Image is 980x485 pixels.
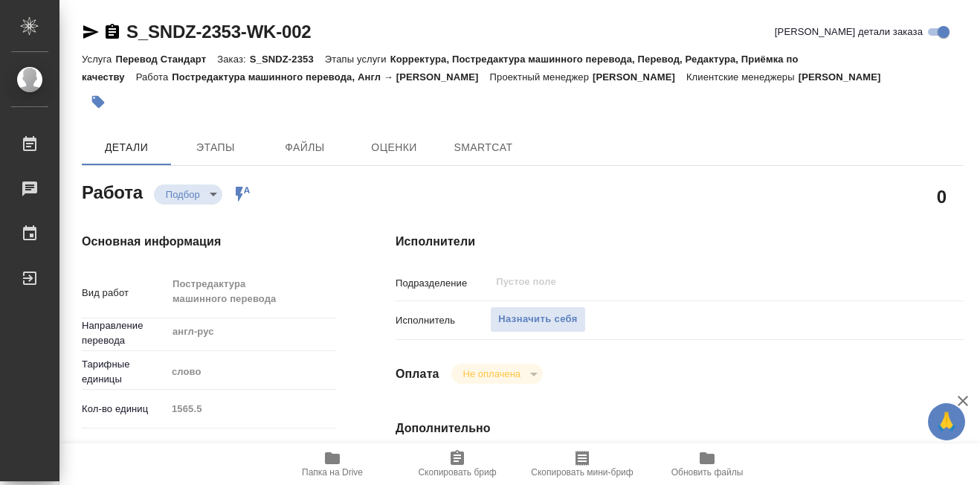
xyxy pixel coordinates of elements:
[180,138,251,157] span: Этапы
[302,467,363,478] span: Папка на Drive
[126,22,311,42] a: S_SNDZ-2353-WK-002
[154,184,222,205] div: Подбор
[396,233,964,251] h4: Исполнители
[686,71,799,83] p: Клиентские менеджеры
[82,318,167,348] p: Направление перевода
[775,25,923,39] span: [PERSON_NAME] детали заказа
[82,54,799,83] p: Корректура, Постредактура машинного перевода, Перевод, Редактура, Приёмка по качеству
[593,71,686,83] p: [PERSON_NAME]
[136,71,173,83] p: Работа
[82,402,167,417] p: Кол-во единиц
[396,420,964,437] h4: Дополнительно
[167,435,336,460] div: Медицина
[167,359,336,385] div: слово
[531,467,633,478] span: Скопировать мини-бриф
[161,188,204,201] button: Подбор
[82,86,115,118] button: Добавить тэг
[82,54,115,65] p: Услуга
[269,138,341,157] span: Файлы
[270,443,395,485] button: Папка на Drive
[459,367,525,380] button: Не оплачена
[671,467,744,478] span: Обновить файлы
[217,54,249,65] p: Заказ:
[82,178,143,205] h2: Работа
[490,306,585,333] button: Назначить себя
[325,54,390,65] p: Этапы услуги
[395,443,520,485] button: Скопировать бриф
[91,138,162,157] span: Детали
[520,443,645,485] button: Скопировать мини-бриф
[645,443,770,485] button: Обновить файлы
[418,467,496,478] span: Скопировать бриф
[494,273,881,291] input: Пустое поле
[250,54,325,65] p: S_SNDZ-2353
[490,71,593,83] p: Проектный менеджер
[82,357,167,387] p: Тарифные единицы
[396,276,490,291] p: Подразделение
[167,398,336,420] input: Пустое поле
[448,138,519,157] span: SmartCat
[115,54,217,65] p: Перевод Стандарт
[396,313,490,328] p: Исполнитель
[82,233,336,251] h4: Основная информация
[172,71,489,83] p: Постредактура машинного перевода, Англ → [PERSON_NAME]
[103,23,121,41] button: Скопировать ссылку
[451,364,543,384] div: Подбор
[937,184,947,209] h2: 0
[799,71,892,83] p: [PERSON_NAME]
[82,23,100,41] button: Скопировать ссылку для ЯМессенджера
[82,440,167,455] p: Общая тематика
[928,403,965,440] button: 🙏
[82,286,167,301] p: Вид работ
[358,138,430,157] span: Оценки
[396,365,439,383] h4: Оплата
[498,311,577,328] span: Назначить себя
[934,406,959,437] span: 🙏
